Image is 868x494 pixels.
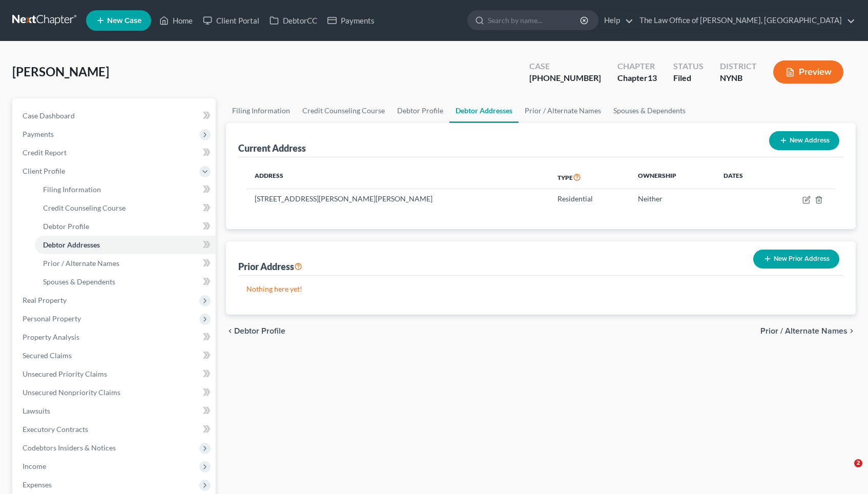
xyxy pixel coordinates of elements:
span: Client Profile [23,167,65,175]
a: Debtor Addresses [449,98,519,123]
iframe: Intercom live chat [833,459,858,484]
a: Debtor Addresses [35,236,216,254]
a: DebtorCC [264,11,322,30]
span: Filing Information [43,185,101,194]
td: [STREET_ADDRESS][PERSON_NAME][PERSON_NAME] [246,189,549,209]
a: Payments [322,11,380,30]
span: Property Analysis [23,333,79,341]
span: Secured Claims [23,351,72,360]
span: Spouses & Dependents [43,277,115,286]
a: Spouses & Dependents [35,273,216,291]
i: chevron_left [226,327,234,335]
span: Prior / Alternate Names [760,327,848,335]
span: Lawsuits [23,406,50,415]
a: Lawsuits [14,402,216,420]
div: Current Address [238,142,306,154]
a: Help [599,11,633,30]
span: Prior / Alternate Names [43,259,119,267]
a: Home [154,11,198,30]
div: Chapter [617,60,657,72]
span: Credit Report [23,148,67,157]
td: Residential [549,189,630,209]
th: Type [549,166,630,189]
a: Case Dashboard [14,107,216,125]
div: [PHONE_NUMBER] [529,72,601,84]
div: Prior Address [238,260,302,273]
span: Debtor Profile [234,327,285,335]
span: Debtor Profile [43,222,89,231]
button: chevron_left Debtor Profile [226,327,285,335]
input: Search by name... [488,11,582,30]
span: Executory Contracts [23,425,88,434]
span: Unsecured Nonpriority Claims [23,388,120,397]
button: New Prior Address [753,250,839,269]
div: Status [673,60,704,72]
span: 13 [648,73,657,83]
a: Executory Contracts [14,420,216,439]
span: Codebtors Insiders & Notices [23,443,116,452]
div: District [720,60,757,72]
span: Unsecured Priority Claims [23,369,107,378]
th: Ownership [630,166,715,189]
button: Preview [773,60,843,84]
div: Chapter [617,72,657,84]
span: Payments [23,130,54,138]
button: Prior / Alternate Names chevron_right [760,327,856,335]
a: Secured Claims [14,346,216,365]
span: Real Property [23,296,67,304]
span: Personal Property [23,314,81,323]
div: Filed [673,72,704,84]
a: Unsecured Priority Claims [14,365,216,383]
span: New Case [107,17,141,25]
a: Credit Counseling Course [35,199,216,217]
a: Unsecured Nonpriority Claims [14,383,216,402]
a: Debtor Profile [35,217,216,236]
a: The Law Office of [PERSON_NAME], [GEOGRAPHIC_DATA] [634,11,855,30]
span: [PERSON_NAME] [12,64,109,79]
a: Prior / Alternate Names [519,98,607,123]
th: Address [246,166,549,189]
a: Credit Report [14,143,216,162]
span: Credit Counseling Course [43,203,126,212]
a: Property Analysis [14,328,216,346]
span: Expenses [23,480,52,489]
div: Case [529,60,601,72]
a: Credit Counseling Course [296,98,391,123]
span: 2 [854,459,862,467]
th: Dates [715,166,771,189]
p: Nothing here yet! [246,284,836,294]
a: Client Portal [198,11,264,30]
td: Neither [630,189,715,209]
a: Prior / Alternate Names [35,254,216,273]
a: Spouses & Dependents [607,98,692,123]
i: chevron_right [848,327,856,335]
a: Filing Information [226,98,296,123]
button: New Address [769,131,839,150]
span: Income [23,462,46,470]
span: Debtor Addresses [43,240,100,249]
a: Filing Information [35,180,216,199]
span: Case Dashboard [23,111,75,120]
div: NYNB [720,72,757,84]
a: Debtor Profile [391,98,449,123]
